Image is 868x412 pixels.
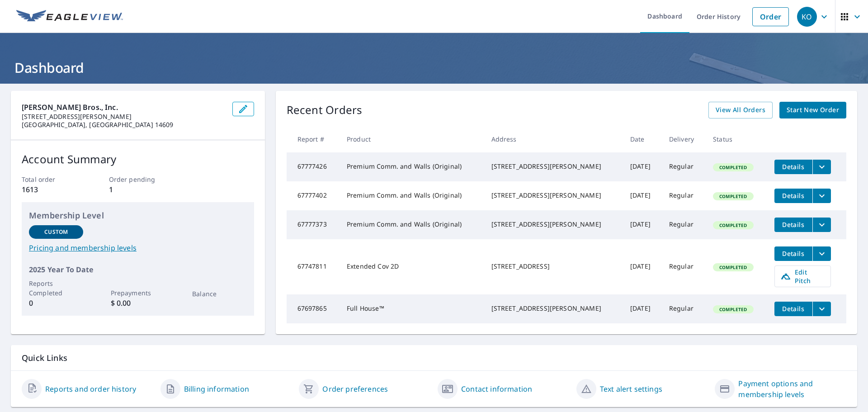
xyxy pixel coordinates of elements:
[109,184,167,195] p: 1
[340,239,484,294] td: Extended Cov 2D
[714,264,752,270] span: Completed
[184,384,249,394] a: Billing information
[491,220,616,229] div: [STREET_ADDRESS][PERSON_NAME]
[706,126,767,152] th: Status
[111,288,165,298] p: Prepayments
[714,164,752,170] span: Completed
[780,304,807,313] span: Details
[22,184,80,195] p: 1613
[623,126,662,152] th: Date
[812,246,831,261] button: filesDropdownBtn-67747811
[714,222,752,228] span: Completed
[340,181,484,210] td: Premium Comm. and Walls (Original)
[774,265,831,287] a: Edit Pitch
[340,126,484,152] th: Product
[287,126,340,152] th: Report #
[780,191,807,200] span: Details
[322,384,388,394] a: Order preferences
[623,239,662,294] td: [DATE]
[779,102,846,118] a: Start New Order
[662,210,706,239] td: Regular
[716,104,765,116] span: View All Orders
[662,126,706,152] th: Delivery
[752,7,789,26] a: Order
[287,210,340,239] td: 67777373
[491,162,616,171] div: [STREET_ADDRESS][PERSON_NAME]
[780,220,807,229] span: Details
[44,228,68,236] p: Custom
[787,104,839,116] span: Start New Order
[29,298,83,308] p: 0
[780,249,807,258] span: Details
[287,152,340,181] td: 67777426
[491,304,616,313] div: [STREET_ADDRESS][PERSON_NAME]
[340,294,484,323] td: Full House™
[461,384,532,394] a: Contact information
[16,10,123,24] img: EV Logo
[738,378,846,400] a: Payment options and membership levels
[780,162,807,171] span: Details
[29,242,247,253] a: Pricing and membership levels
[662,239,706,294] td: Regular
[22,121,225,129] p: [GEOGRAPHIC_DATA], [GEOGRAPHIC_DATA] 14609
[340,152,484,181] td: Premium Comm. and Walls (Original)
[714,306,752,313] span: Completed
[774,218,812,232] button: detailsBtn-67777373
[29,264,247,275] p: 2025 Year To Date
[22,352,846,364] p: Quick Links
[662,152,706,181] td: Regular
[812,160,831,174] button: filesDropdownBtn-67777426
[287,239,340,294] td: 67747811
[491,191,616,200] div: [STREET_ADDRESS][PERSON_NAME]
[708,102,773,118] a: View All Orders
[192,289,246,298] p: Balance
[780,268,825,285] span: Edit Pitch
[491,262,616,271] div: [STREET_ADDRESS]
[812,189,831,203] button: filesDropdownBtn-67777402
[29,279,83,298] p: Reports Completed
[714,193,752,199] span: Completed
[623,181,662,210] td: [DATE]
[662,181,706,210] td: Regular
[45,384,136,394] a: Reports and order history
[623,210,662,239] td: [DATE]
[812,302,831,316] button: filesDropdownBtn-67697865
[797,7,817,27] div: KO
[600,384,662,394] a: Text alert settings
[774,189,812,203] button: detailsBtn-67777402
[22,175,80,184] p: Total order
[774,302,812,316] button: detailsBtn-67697865
[484,126,623,152] th: Address
[29,209,247,222] p: Membership Level
[662,294,706,323] td: Regular
[22,151,254,167] p: Account Summary
[22,113,225,121] p: [STREET_ADDRESS][PERSON_NAME]
[22,102,225,113] p: [PERSON_NAME] Bros., Inc.
[623,294,662,323] td: [DATE]
[812,218,831,232] button: filesDropdownBtn-67777373
[111,298,165,308] p: $ 0.00
[287,102,363,118] p: Recent Orders
[774,160,812,174] button: detailsBtn-67777426
[774,246,812,261] button: detailsBtn-67747811
[11,58,857,77] h1: Dashboard
[340,210,484,239] td: Premium Comm. and Walls (Original)
[109,175,167,184] p: Order pending
[623,152,662,181] td: [DATE]
[287,294,340,323] td: 67697865
[287,181,340,210] td: 67777402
